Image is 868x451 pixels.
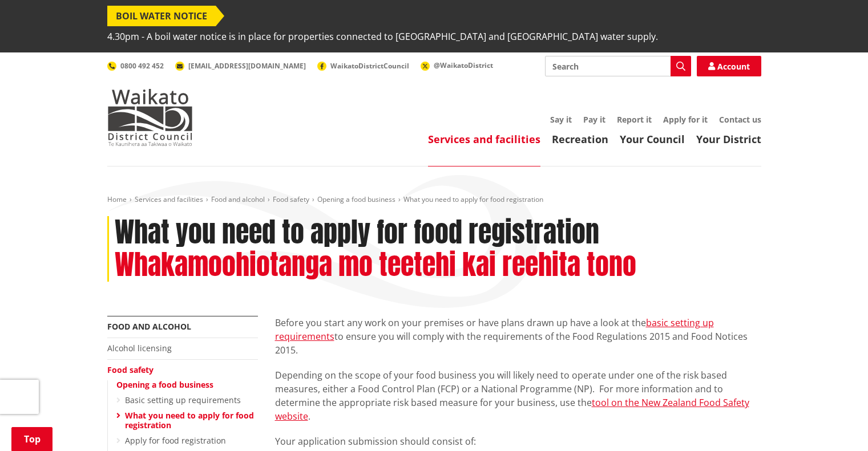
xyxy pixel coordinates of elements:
span: WaikatoDistrictCouncil [330,61,409,71]
a: Apply for it [663,114,708,125]
a: Basic setting up requirements [125,395,241,405]
p: Your application submission should consist of: [275,434,761,448]
a: tool on the New Zealand Food Safety website [275,396,749,422]
a: basic setting up requirements [275,316,714,343]
span: [EMAIL_ADDRESS][DOMAIN_NAME] [188,61,306,71]
a: @WaikatoDistrict [421,60,493,70]
span: What you need to apply for food registration [403,194,543,204]
a: Apply for food registration [125,435,226,446]
a: Your District [696,132,761,146]
a: Food safety [107,364,154,375]
a: Food and alcohol [107,321,191,332]
a: Home [107,194,127,204]
a: Food and alcohol [211,194,265,204]
h1: What you need to apply for food registration [115,216,599,249]
span: 0800 492 452 [120,61,164,71]
span: 4.30pm - A boil water notice is in place for properties connected to [GEOGRAPHIC_DATA] and [GEOGR... [107,26,658,47]
a: Pay it [583,114,605,125]
h2: Whakamoohiotanga mo teetehi kai reehita tono [115,249,636,282]
a: Recreation [552,132,608,146]
span: BOIL WATER NOTICE [107,6,216,26]
a: Opening a food business [116,379,213,390]
nav: breadcrumb [107,195,761,205]
a: Services and facilities [135,194,203,204]
p: Depending on the scope of your food business you will likely need to operate under one of the ris... [275,368,761,423]
a: Say it [550,114,572,125]
a: Services and facilities [428,132,540,146]
a: [EMAIL_ADDRESS][DOMAIN_NAME] [175,61,306,71]
span: @WaikatoDistrict [434,60,493,70]
img: Waikato District Council - Te Kaunihera aa Takiwaa o Waikato [107,89,193,146]
p: Before you start any work on your premises or have plans drawn up have a look at the to ensure yo... [275,316,761,357]
a: What you need to apply for food registration [125,410,254,430]
a: 0800 492 452 [107,61,164,71]
a: Report it [617,114,652,125]
a: Account [697,56,761,76]
a: Food safety [273,194,309,204]
a: Contact us [719,114,761,125]
a: Opening a food business [317,194,395,204]
input: Search input [545,56,691,76]
a: WaikatoDistrictCouncil [317,61,409,71]
a: Your Council [620,132,685,146]
a: Top [11,427,53,451]
a: Alcohol licensing [107,343,172,354]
